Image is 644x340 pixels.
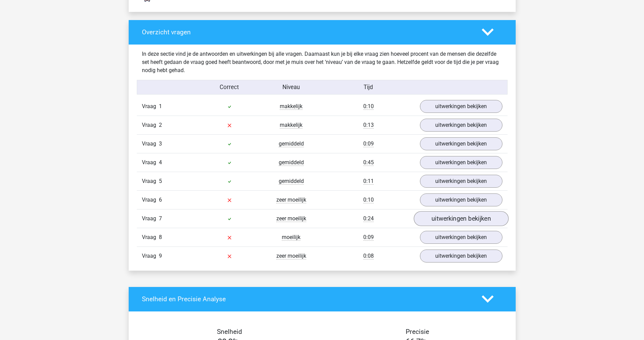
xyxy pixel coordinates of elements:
[159,103,162,109] span: 1
[142,177,159,185] span: Vraag
[420,193,502,206] a: uitwerkingen bekijken
[420,100,502,113] a: uitwerkingen bekijken
[142,28,472,36] h4: Overzicht vragen
[420,250,502,262] a: uitwerkingen bekijken
[159,215,162,222] span: 7
[159,159,162,166] span: 4
[280,103,302,110] span: makkelijk
[420,175,502,188] a: uitwerkingen bekijken
[199,83,260,91] div: Correct
[280,122,302,129] span: makkelijk
[363,122,374,129] span: 0:13
[413,211,508,226] a: uitwerkingen bekijken
[142,196,159,204] span: Vraag
[279,178,304,185] span: gemiddeld
[159,140,162,147] span: 3
[159,253,162,259] span: 9
[363,253,374,259] span: 0:08
[260,83,322,91] div: Niveau
[276,215,306,222] span: zeer moeilijk
[142,121,159,129] span: Vraag
[363,140,374,147] span: 0:09
[322,83,415,91] div: Tijd
[159,234,162,240] span: 8
[142,158,159,167] span: Vraag
[142,328,317,336] h4: Snelheid
[137,50,508,74] div: In deze sectie vind je de antwoorden en uitwerkingen bij alle vragen. Daarnaast kun je bij elke v...
[363,103,374,110] span: 0:10
[276,197,306,203] span: zeer moeilijk
[142,102,159,111] span: Vraag
[282,234,300,241] span: moeilijk
[420,119,502,132] a: uitwerkingen bekijken
[420,137,502,150] a: uitwerkingen bekijken
[142,252,159,260] span: Vraag
[142,215,159,223] span: Vraag
[363,234,374,241] span: 0:09
[159,197,162,203] span: 6
[363,159,374,166] span: 0:45
[363,178,374,185] span: 0:11
[279,159,304,166] span: gemiddeld
[363,197,374,203] span: 0:10
[330,328,505,336] h4: Precisie
[142,233,159,241] span: Vraag
[420,156,502,169] a: uitwerkingen bekijken
[142,295,472,303] h4: Snelheid en Precisie Analyse
[159,178,162,184] span: 5
[276,253,306,259] span: zeer moeilijk
[159,122,162,128] span: 2
[420,231,502,244] a: uitwerkingen bekijken
[363,215,374,222] span: 0:24
[279,140,304,147] span: gemiddeld
[142,140,159,148] span: Vraag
